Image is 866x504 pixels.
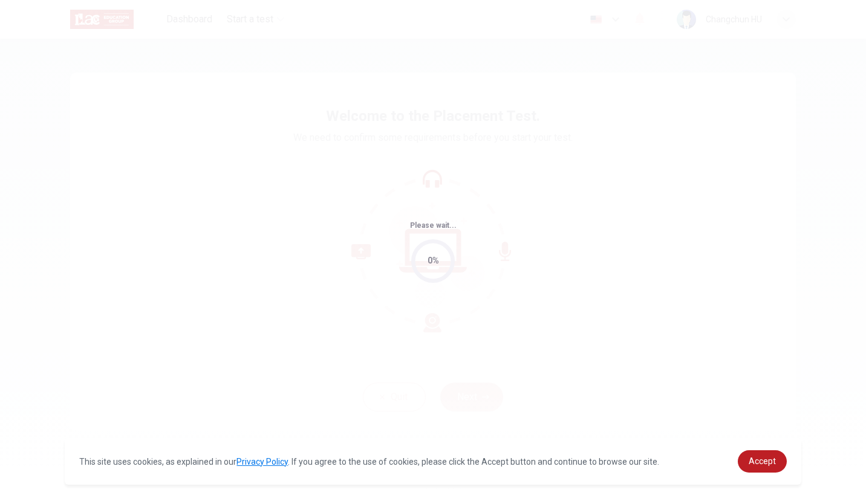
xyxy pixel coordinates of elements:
[410,221,457,230] span: Please wait...
[738,450,787,473] a: dismiss cookie message
[79,457,659,467] span: This site uses cookies, as explained in our . If you agree to the use of cookies, please click th...
[236,457,288,467] a: Privacy Policy
[65,438,801,485] div: cookieconsent
[749,456,776,466] span: Accept
[428,254,439,268] div: 0%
